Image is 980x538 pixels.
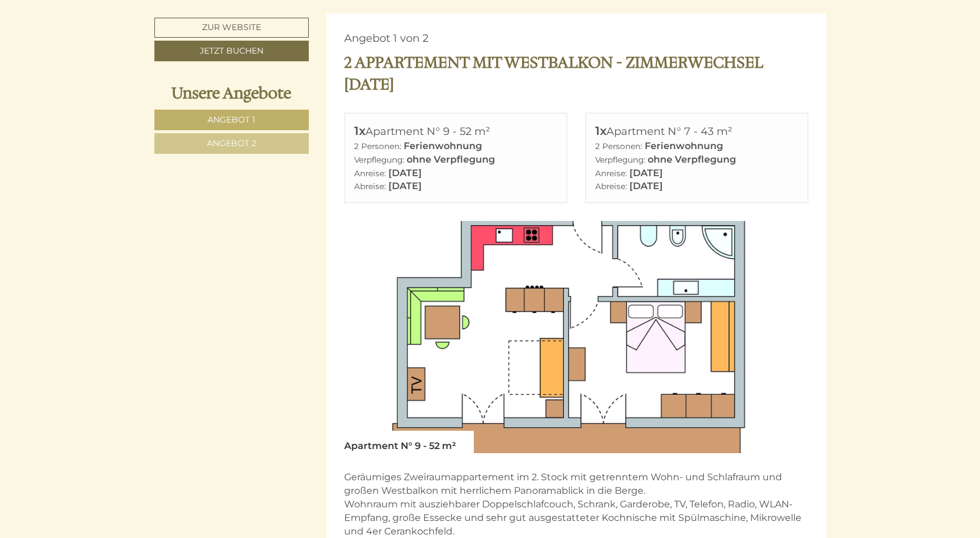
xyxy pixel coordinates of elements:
[595,181,627,191] small: Abreise:
[648,154,736,165] b: ohne Verpflegung
[629,180,663,192] b: [DATE]
[595,123,798,140] div: Apartment N° 7 - 43 m²
[154,82,309,104] div: Unsere Angebote
[595,169,627,178] small: Anreise:
[404,140,482,151] b: Ferienwohnung
[776,322,788,352] button: Next
[354,181,386,191] small: Abreise:
[388,180,422,192] b: [DATE]
[344,431,474,453] div: Apartment N° 9 - 52 m²
[354,155,404,164] small: Verpflegung:
[207,138,256,148] span: Angebot 2
[595,141,642,151] small: 2 Personen:
[365,322,377,352] button: Previous
[344,51,809,95] div: 2 Appartement mit Westbalkon - Zimmerwechsel [DATE]
[645,140,723,151] b: Ferienwohnung
[354,123,557,140] div: Apartment N° 9 - 52 m²
[388,167,422,179] b: [DATE]
[207,114,255,125] span: Angebot 1
[629,167,663,179] b: [DATE]
[344,32,428,45] span: Angebot 1 von 2
[354,141,401,151] small: 2 Personen:
[595,155,645,164] small: Verpflegung:
[154,18,309,38] a: Zur Website
[154,41,309,61] a: Jetzt buchen
[407,154,495,165] b: ohne Verpflegung
[595,124,606,138] b: 1x
[354,124,365,138] b: 1x
[344,221,809,453] img: image
[354,169,386,178] small: Anreise:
